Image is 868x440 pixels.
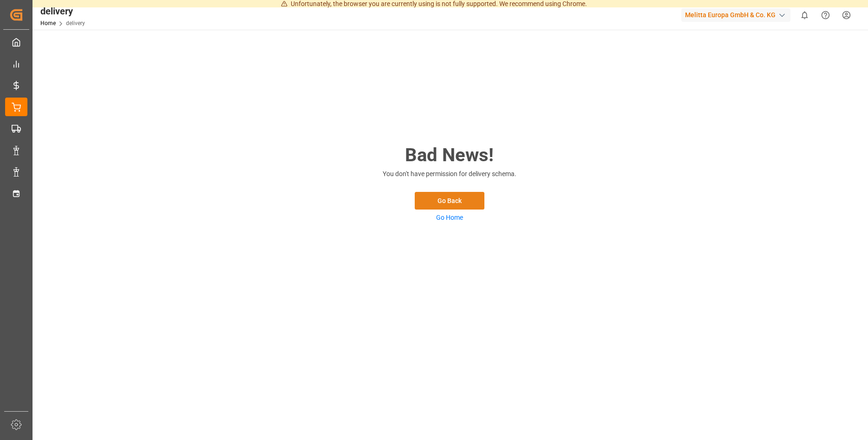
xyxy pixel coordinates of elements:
button: Go Back [415,192,484,210]
a: Home [40,20,56,26]
button: Help Center [815,5,836,26]
button: Melitta Europa GmbH & Co. KG [681,6,794,24]
button: show 0 new notifications [794,5,815,26]
p: You don't have permission for delivery schema. [357,169,542,179]
div: Melitta Europa GmbH & Co. KG [681,8,790,22]
h2: Bad News! [357,141,542,169]
a: Go Home [436,214,463,221]
div: delivery [40,4,85,18]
